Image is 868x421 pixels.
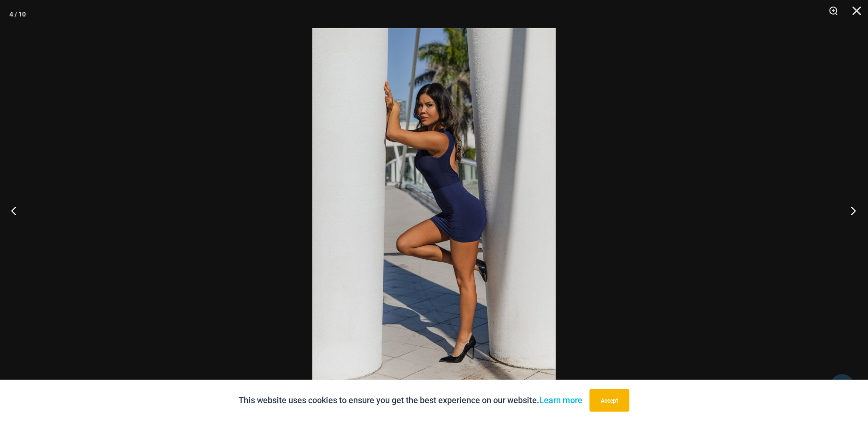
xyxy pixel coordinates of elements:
[312,28,556,393] img: Desire Me Navy 5192 Dress 04
[539,395,582,405] a: Learn more
[9,7,26,21] div: 4 / 10
[833,187,868,234] button: Next
[239,393,582,407] p: This website uses cookies to ensure you get the best experience on our website.
[589,389,629,412] button: Accept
